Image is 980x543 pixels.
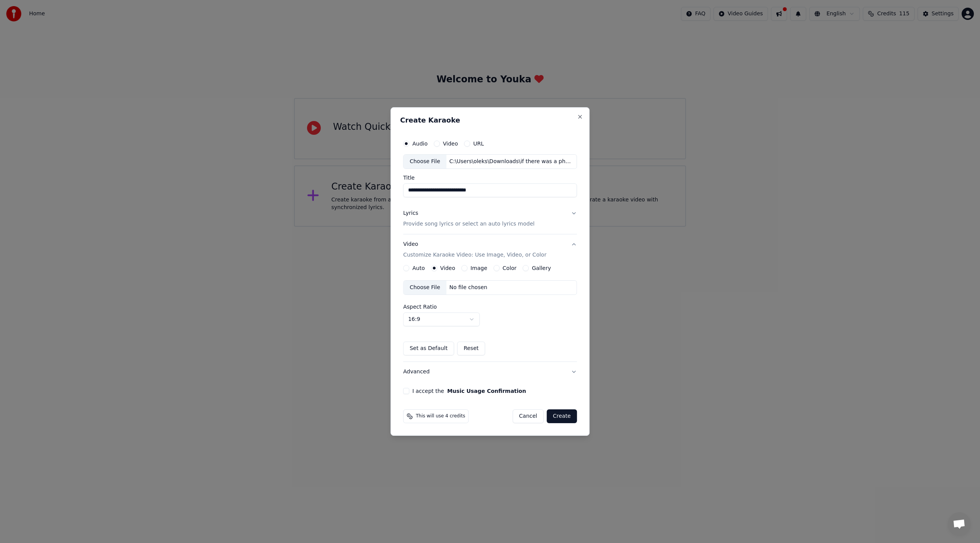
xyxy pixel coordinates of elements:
label: Auto [412,265,425,271]
label: Color [503,265,517,271]
button: I accept the [447,388,526,394]
button: Advanced [403,362,577,382]
p: Customize Karaoke Video: Use Image, Video, or Color [403,251,546,259]
button: Cancel [513,409,544,423]
label: Gallery [532,265,551,271]
button: Set as Default [403,342,454,355]
label: Video [443,141,458,146]
button: VideoCustomize Karaoke Video: Use Image, Video, or Color [403,234,577,265]
div: Choose File [403,155,446,168]
span: This will use 4 credits [416,413,465,419]
button: LyricsProvide song lyrics or select an auto lyrics model [403,203,577,234]
button: Reset [457,342,485,355]
label: Audio [412,141,428,146]
label: URL [473,141,484,146]
div: C:\Users\oleks\Downloads\if there was a phone to heaven.wav [446,158,577,165]
label: I accept the [412,388,526,394]
div: Lyrics [403,209,418,217]
label: Video [440,265,455,271]
p: Provide song lyrics or select an auto lyrics model [403,220,534,228]
label: Title [403,175,577,180]
label: Aspect Ratio [403,304,577,309]
h2: Create Karaoke [400,117,580,124]
div: No file chosen [446,284,490,291]
button: Create [547,409,577,423]
div: Choose File [403,281,446,294]
div: Video [403,240,546,259]
div: VideoCustomize Karaoke Video: Use Image, Video, or Color [403,265,577,361]
label: Image [470,265,487,271]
